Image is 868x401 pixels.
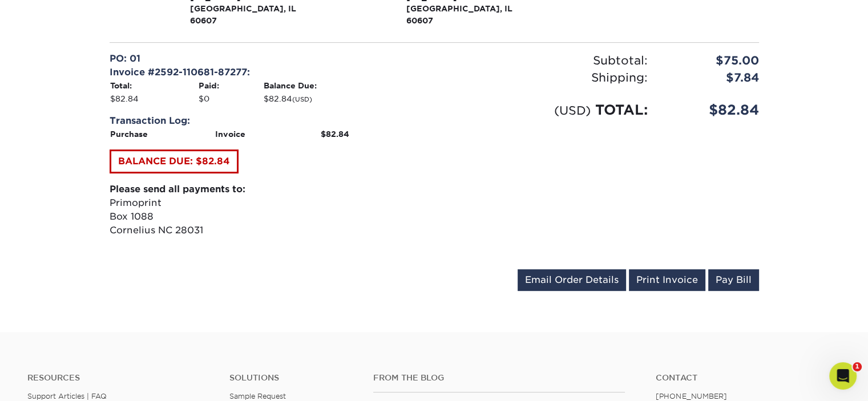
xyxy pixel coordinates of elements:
a: Sample Request [229,392,286,400]
th: Total: [110,79,199,92]
small: (USD) [554,103,591,118]
div: Invoice #2592-110681-87277: [110,66,426,79]
strong: Please send all payments to: [110,184,245,195]
td: $82.84 [263,92,426,105]
div: PO: 01 [110,52,426,66]
a: [PHONE_NUMBER] [656,392,726,400]
h4: Resources [27,373,212,383]
strong: $82.84 [321,129,349,139]
div: Subtotal: [434,52,656,69]
a: Pay Bill [708,269,759,291]
a: Print Invoice [629,269,705,291]
div: $75.00 [656,52,768,69]
h4: Solutions [229,373,357,383]
div: Shipping: [434,69,656,86]
strong: Invoice [215,129,245,139]
th: Balance Due: [263,79,426,92]
a: BALANCE DUE: $82.84 [110,149,239,173]
a: Email Order Details [518,269,626,291]
th: Paid: [198,79,263,92]
div: $82.84 [656,100,768,120]
strong: Purchase [110,129,148,139]
td: $0 [198,92,263,105]
span: 1 [853,362,862,371]
div: $7.84 [656,69,768,86]
small: (USD) [292,96,312,103]
div: Transaction Log: [110,114,426,128]
iframe: Intercom live chat [829,362,857,390]
p: Primoprint Box 1088 Cornelius NC 28031 [110,183,426,237]
td: $82.84 [110,92,199,105]
a: Contact [656,373,841,383]
h4: From the Blog [373,373,625,383]
span: TOTAL: [595,102,648,118]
